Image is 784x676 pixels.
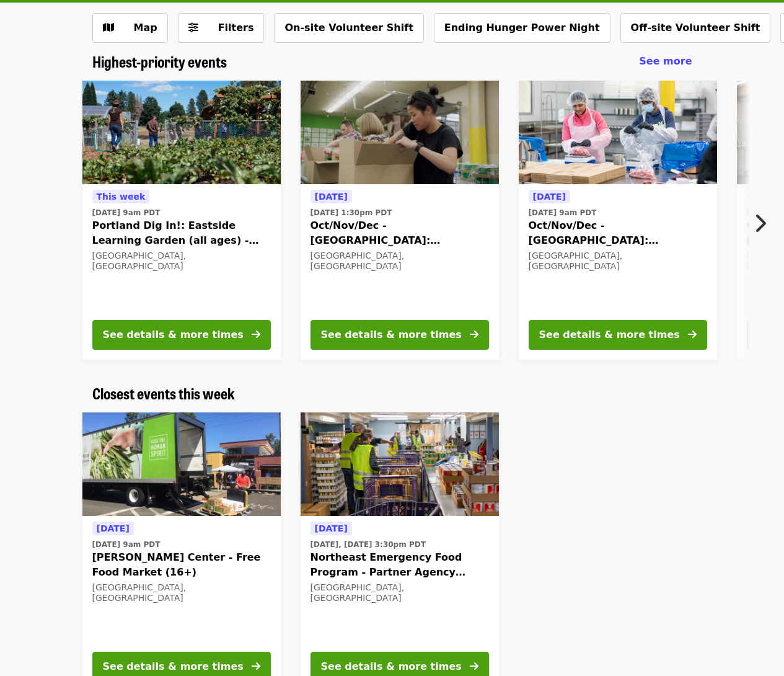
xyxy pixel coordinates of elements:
i: sliders-h icon [188,22,198,33]
img: Northeast Emergency Food Program - Partner Agency Support organized by Oregon Food Bank [301,412,499,517]
div: [GEOGRAPHIC_DATA], [GEOGRAPHIC_DATA] [311,251,489,272]
time: [DATE] 9am PDT [92,207,161,218]
img: Ortiz Center - Free Food Market (16+) organized by Oregon Food Bank [82,412,281,517]
div: [GEOGRAPHIC_DATA], [GEOGRAPHIC_DATA] [311,582,489,603]
div: [GEOGRAPHIC_DATA], [GEOGRAPHIC_DATA] [529,251,707,272]
div: Highest-priority events [82,53,702,71]
button: On-site Volunteer Shift [274,13,423,43]
button: Show map view [92,13,168,43]
div: See details & more times [103,659,244,674]
div: See details & more times [103,327,244,342]
i: map icon [103,22,114,33]
span: Closest events this week [92,382,235,404]
span: Oct/Nov/Dec - [GEOGRAPHIC_DATA]: Repack/Sort (age [DEMOGRAPHIC_DATA]+) [311,218,489,248]
i: arrow-right icon [688,329,697,340]
img: Oct/Nov/Dec - Portland: Repack/Sort (age 8+) organized by Oregon Food Bank [301,81,499,185]
a: Highest-priority events [92,53,227,71]
span: [PERSON_NAME] Center - Free Food Market (16+) [92,550,271,580]
button: See details & more times [92,320,271,350]
img: Portland Dig In!: Eastside Learning Garden (all ages) - Aug/Sept/Oct organized by Oregon Food Bank [82,81,281,185]
i: arrow-right icon [252,660,260,672]
span: Oct/Nov/Dec - [GEOGRAPHIC_DATA]: Repack/Sort (age [DEMOGRAPHIC_DATA]+) [529,218,707,248]
div: [GEOGRAPHIC_DATA], [GEOGRAPHIC_DATA] [92,582,271,603]
span: [DATE] [315,523,348,533]
span: This week [97,192,146,202]
span: Northeast Emergency Food Program - Partner Agency Support [311,550,489,580]
a: See details for "Oct/Nov/Dec - Portland: Repack/Sort (age 8+)" [301,81,499,360]
div: [GEOGRAPHIC_DATA], [GEOGRAPHIC_DATA] [92,251,271,272]
div: See details & more times [321,659,462,674]
span: Filters [218,22,254,33]
i: arrow-right icon [470,660,478,672]
span: Portland Dig In!: Eastside Learning Garden (all ages) - Aug/Sept/Oct [92,218,271,248]
i: arrow-right icon [252,329,260,340]
button: Ending Hunger Power Night [434,13,610,43]
button: See details & more times [311,320,489,350]
i: arrow-right icon [470,329,478,340]
span: [DATE] [97,523,130,533]
i: chevron-right icon [754,211,766,235]
button: Off-site Volunteer Shift [620,13,771,43]
span: [DATE] [315,192,348,202]
button: Next item [743,206,784,241]
a: See details for "Oct/Nov/Dec - Beaverton: Repack/Sort (age 10+)" [519,81,717,360]
div: See details & more times [539,327,680,342]
a: See details for "Portland Dig In!: Eastside Learning Garden (all ages) - Aug/Sept/Oct" [82,81,281,360]
a: Closest events this week [92,385,235,402]
button: Filters (0 selected) [178,13,265,43]
time: [DATE] 9am PDT [529,207,597,218]
span: Map [134,22,157,33]
div: See details & more times [321,327,462,342]
span: See more [639,55,692,67]
img: Oct/Nov/Dec - Beaverton: Repack/Sort (age 10+) organized by Oregon Food Bank [519,81,717,185]
div: Closest events this week [82,385,702,402]
time: [DATE], [DATE] 3:30pm PDT [311,539,426,550]
span: [DATE] [533,192,566,202]
a: See more [639,54,692,69]
button: See details & more times [529,320,707,350]
time: [DATE] 1:30pm PDT [311,207,392,218]
time: [DATE] 9am PDT [92,539,161,550]
span: Highest-priority events [92,50,227,72]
